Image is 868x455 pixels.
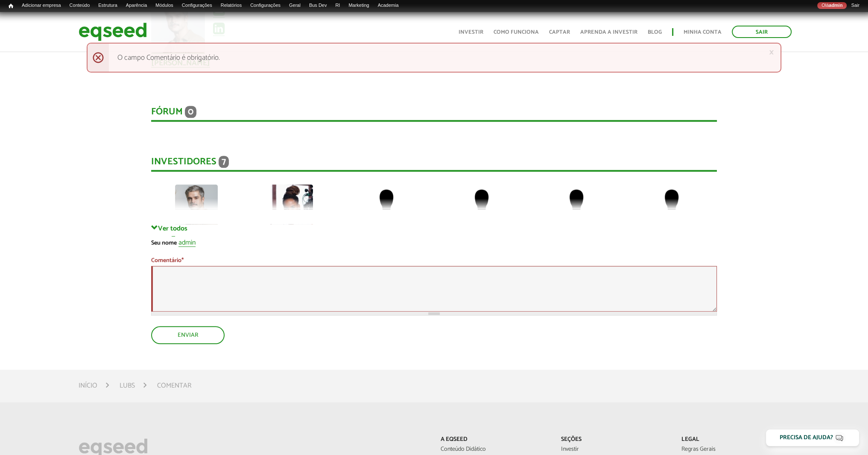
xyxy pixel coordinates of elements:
div: Fórum [151,106,717,122]
a: Módulos [151,2,178,9]
a: admin [178,239,196,247]
label: Comentário [151,258,184,264]
div: O campo Comentário é obrigatório. [87,43,781,73]
a: Aprenda a investir [580,29,637,35]
a: Marketing [344,2,373,9]
a: Geral [285,2,305,9]
span: Este campo é obrigatório. [181,256,184,265]
span: 7 [219,156,229,168]
img: default-user.png [365,184,408,227]
img: default-user.png [460,184,503,227]
div: Investidores [151,156,717,172]
span: Início [9,3,13,9]
a: Configurações [178,2,216,9]
li: Comentar [157,380,191,391]
a: Conteúdo Didático [440,446,548,452]
a: Início [4,2,18,10]
span: 0 [185,106,196,118]
img: picture-123564-1758224931.png [175,184,218,227]
a: Investir [459,29,483,35]
a: Minha conta [684,29,722,35]
a: Relatórios [216,2,246,9]
a: Oláadmin [817,2,847,9]
a: Ver todos [151,224,717,233]
a: Academia [374,2,403,9]
p: Seções [561,436,669,443]
a: Adicionar empresa [18,2,65,9]
label: Seu nome [151,240,177,246]
a: Estrutura [94,2,122,9]
a: Blog [648,29,662,35]
a: × [769,48,774,57]
a: Lubs [120,382,135,389]
img: EqSeed [79,20,147,43]
p: Legal [681,436,789,443]
a: Regras Gerais [681,446,789,452]
a: Sair [732,26,792,38]
a: Configurações [246,2,285,9]
img: default-user.png [650,184,693,227]
a: Captar [549,29,570,35]
a: Aparência [122,2,151,9]
img: default-user.png [555,184,598,227]
a: Bus Dev [305,2,331,9]
a: RI [331,2,344,9]
a: Investir [561,446,669,452]
a: Como funciona [494,29,539,35]
p: A EqSeed [440,436,548,443]
a: Sair [847,2,864,9]
img: picture-90970-1668946421.jpg [270,184,313,227]
strong: admin [829,3,842,8]
a: Início [79,382,97,389]
button: Enviar [151,326,225,344]
a: Conteúdo [65,2,94,9]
